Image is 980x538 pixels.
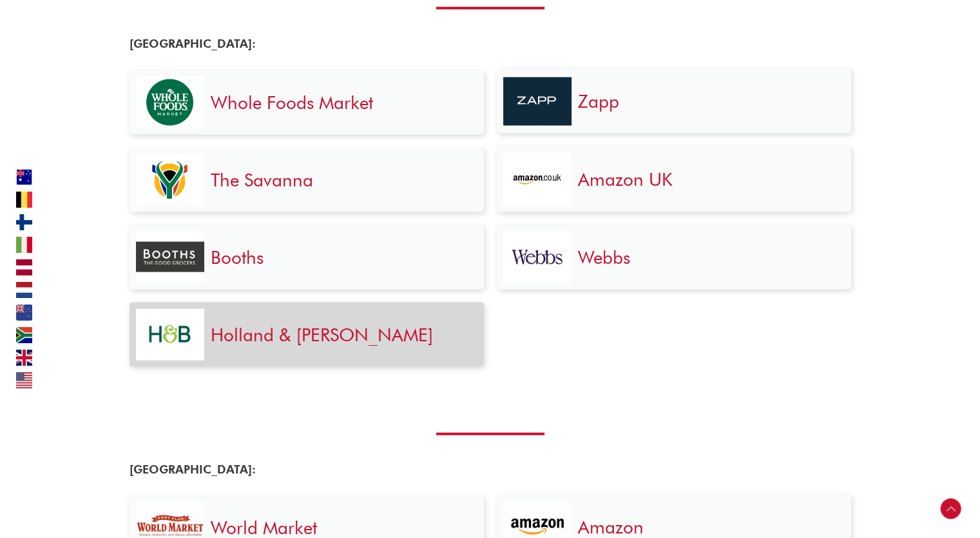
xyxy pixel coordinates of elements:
[211,324,433,346] a: Holland & [PERSON_NAME]
[578,168,673,190] a: Amazon UK
[211,92,373,114] a: Whole Foods Market
[211,169,313,191] a: The Savanna
[130,463,484,477] h4: [GEOGRAPHIC_DATA]:
[578,90,619,112] a: Zapp
[211,246,264,268] a: Booths
[130,37,484,51] h4: [GEOGRAPHIC_DATA]:
[578,516,644,538] a: Amazon
[578,246,630,268] a: Webbs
